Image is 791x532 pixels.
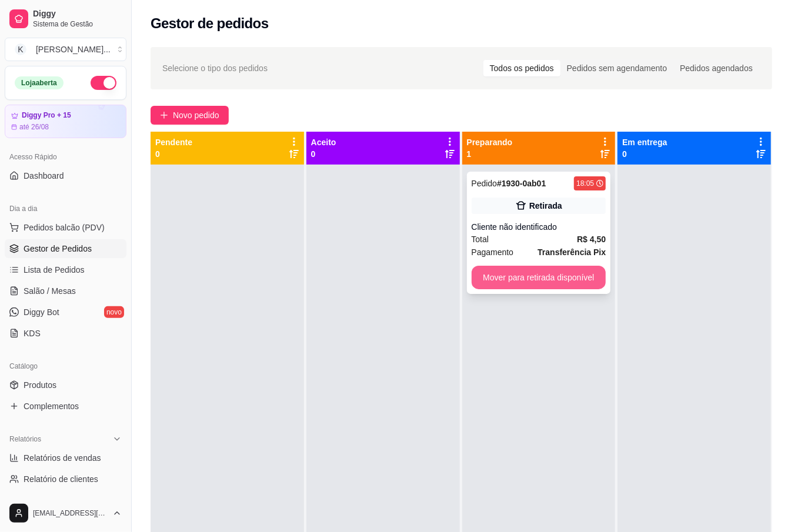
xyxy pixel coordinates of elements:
div: Acesso Rápido [5,148,126,166]
a: Lista de Pedidos [5,260,126,279]
div: Loja aberta [15,76,64,89]
div: [PERSON_NAME] ... [36,44,111,55]
p: Aceito [311,136,336,148]
article: até 26/08 [19,122,49,132]
span: KDS [24,327,41,339]
span: Selecione o tipo dos pedidos [162,62,268,75]
span: Salão / Mesas [24,285,76,297]
span: Relatório de clientes [24,473,98,485]
a: KDS [5,324,126,343]
a: DiggySistema de Gestão [5,5,126,33]
button: [EMAIL_ADDRESS][DOMAIN_NAME] [5,499,126,527]
span: Novo pedido [173,109,219,122]
a: Diggy Pro + 15até 26/08 [5,105,126,138]
button: Select a team [5,38,126,61]
button: Alterar Status [91,76,116,90]
strong: R$ 4,50 [577,235,606,244]
a: Gestor de Pedidos [5,239,126,258]
button: Pedidos balcão (PDV) [5,218,126,237]
span: [EMAIL_ADDRESS][DOMAIN_NAME] [33,508,108,518]
a: Dashboard [5,166,126,185]
strong: # 1930-0ab01 [497,179,546,188]
span: Sistema de Gestão [33,19,122,29]
span: K [15,44,26,55]
span: Pedido [472,179,498,188]
span: Total [472,233,489,246]
a: Relatório de clientes [5,470,126,488]
a: Salão / Mesas [5,282,126,300]
a: Diggy Botnovo [5,303,126,322]
p: 0 [622,148,667,160]
span: Relatórios [9,434,41,444]
div: Catálogo [5,357,126,376]
div: Pedidos agendados [673,60,759,76]
span: Produtos [24,379,56,391]
a: Produtos [5,376,126,394]
h2: Gestor de pedidos [151,14,269,33]
p: 0 [311,148,336,160]
span: Complementos [24,400,79,412]
span: Relatórios de vendas [24,452,101,464]
a: Relatório de mesas [5,491,126,510]
span: Dashboard [24,170,64,182]
div: Retirada [529,200,562,212]
div: Cliente não identificado [472,221,606,233]
p: Em entrega [622,136,667,148]
span: Gestor de Pedidos [24,243,92,255]
div: Pedidos sem agendamento [560,60,673,76]
div: Todos os pedidos [483,60,560,76]
div: 18:05 [576,179,594,188]
button: Novo pedido [151,106,229,125]
button: Mover para retirada disponível [472,266,606,289]
span: Pedidos balcão (PDV) [24,222,105,233]
strong: Transferência Pix [538,247,606,257]
p: 0 [155,148,192,160]
span: Lista de Pedidos [24,264,85,276]
span: Diggy Bot [24,306,59,318]
p: 1 [467,148,513,160]
a: Complementos [5,397,126,416]
article: Diggy Pro + 15 [22,111,71,120]
p: Preparando [467,136,513,148]
span: plus [160,111,168,119]
p: Pendente [155,136,192,148]
div: Dia a dia [5,199,126,218]
span: Pagamento [472,246,514,259]
span: Diggy [33,9,122,19]
a: Relatórios de vendas [5,449,126,467]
